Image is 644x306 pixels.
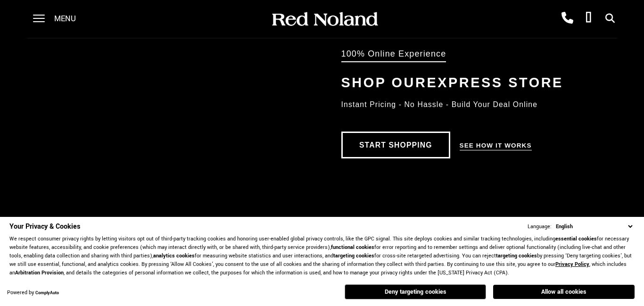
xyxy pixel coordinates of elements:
strong: essential cookies [555,235,597,242]
span: Your Privacy & Cookies [9,222,80,232]
strong: targeting cookies [333,252,374,259]
select: Language Select [553,222,635,231]
img: Red Noland Auto Group [270,11,379,27]
strong: targeting cookies [496,252,537,259]
div: Instant Pricing - No Hassle - Build Your Deal Online [341,96,606,113]
button: Deny targeting cookies [345,284,486,299]
a: Start Shopping [341,132,450,158]
strong: functional cookies [331,244,374,251]
div: Shop Our Express Store [341,71,606,94]
strong: analytics cookies [153,252,195,259]
strong: Arbitration Provision [15,269,64,276]
div: Language: [528,224,552,230]
a: See How it Works [460,142,532,150]
p: We respect consumer privacy rights by letting visitors opt out of third-party tracking cookies an... [9,235,635,277]
a: ComplyAuto [35,290,59,296]
a: Privacy Policy [555,261,589,268]
div: 100% Online Experience [341,49,446,62]
div: Powered by [7,290,59,296]
button: Allow all cookies [493,285,635,299]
